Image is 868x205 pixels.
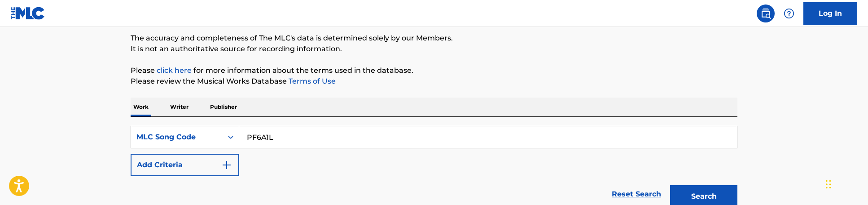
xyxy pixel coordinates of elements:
p: Please for more information about the terms used in the database. [131,65,737,76]
a: click here [157,66,192,75]
p: It is not an authoritative source for recording information. [131,44,737,54]
a: Public Search [757,4,775,22]
div: Help [780,4,798,22]
a: Log In [803,2,857,25]
iframe: Chat Widget [823,162,868,205]
p: Please review the Musical Works Database [131,76,737,87]
img: MLC Logo [11,7,45,20]
p: The accuracy and completeness of The MLC's data is determined solely by our Members. [131,33,737,44]
div: MLC Song Code [136,132,217,143]
button: Add Criteria [131,154,239,176]
p: Work [131,98,151,116]
img: help [784,8,794,19]
img: search [760,8,771,19]
img: 9d2ae6d4665cec9f34b9.svg [221,160,232,170]
p: Publisher [207,98,240,116]
div: Drag [826,171,831,198]
a: Terms of Use [287,77,336,85]
a: Reset Search [607,184,666,204]
p: Writer [167,98,191,116]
